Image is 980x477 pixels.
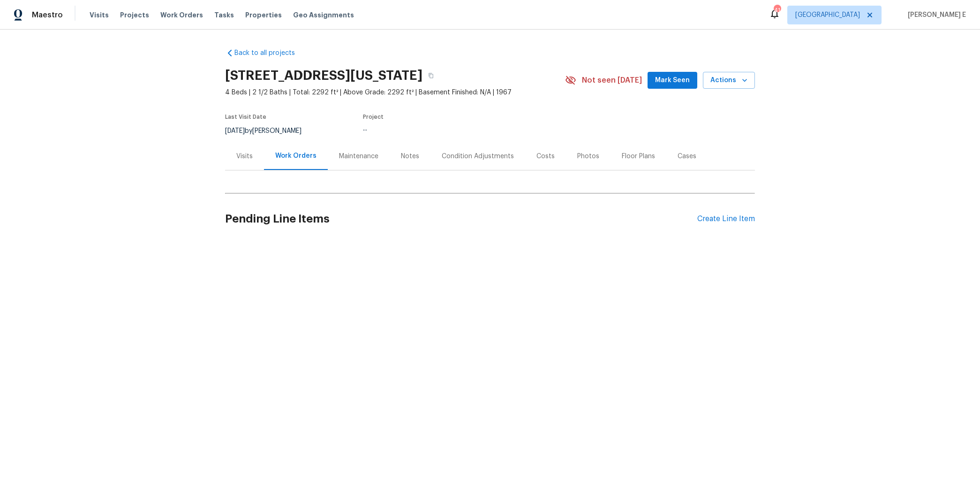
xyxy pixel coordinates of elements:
div: Notes [401,152,419,161]
span: 4 Beds | 2 1/2 Baths | Total: 2292 ft² | Above Grade: 2292 ft² | Basement Finished: N/A | 1967 [225,88,565,97]
div: Work Orders [275,151,317,161]
span: Not seen [DATE] [582,76,642,85]
div: by [PERSON_NAME] [225,125,313,137]
a: Back to all projects [225,48,315,58]
button: Copy Address [422,67,439,84]
span: [GEOGRAPHIC_DATA] [795,10,860,20]
span: Actions [710,75,747,86]
button: Mark Seen [648,72,697,89]
span: Project [363,114,384,120]
span: [DATE] [225,128,245,134]
div: Create Line Item [697,215,755,223]
h2: Pending Line Items [225,197,697,241]
span: Mark Seen [655,75,690,86]
div: Cases [678,152,696,161]
div: Costs [536,152,555,161]
span: Tasks [214,12,234,18]
button: Actions [703,72,755,89]
div: Condition Adjustments [442,152,514,161]
span: Last Visit Date [225,114,266,120]
div: 41 [774,6,780,15]
div: Visits [236,152,253,161]
span: Projects [120,10,149,20]
span: [PERSON_NAME] E [904,10,966,20]
span: Visits [90,10,109,20]
div: Photos [577,152,599,161]
span: Properties [245,10,282,20]
div: ... [363,125,543,132]
span: Maestro [32,10,63,20]
span: Geo Assignments [293,10,354,20]
h2: [STREET_ADDRESS][US_STATE] [225,71,422,80]
div: Floor Plans [622,152,655,161]
span: Work Orders [160,10,203,20]
div: Maintenance [339,152,378,161]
